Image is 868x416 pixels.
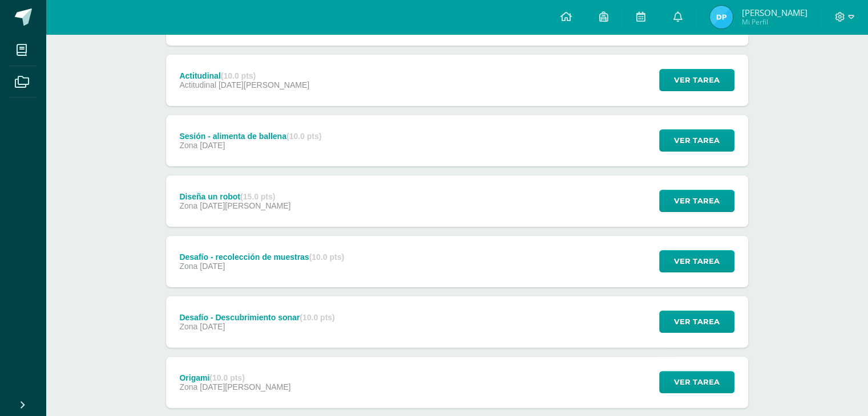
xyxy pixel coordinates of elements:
[659,190,734,212] button: Ver tarea
[209,373,244,382] strong: (10.0 pts)
[179,322,197,331] span: Zona
[240,192,275,201] strong: (15.0 pts)
[659,69,734,91] button: Ver tarea
[179,373,290,382] div: Origami
[674,70,720,91] span: Ver tarea
[674,130,720,151] span: Ver tarea
[179,71,309,80] div: Actitudinal
[179,141,197,150] span: Zona
[179,132,321,141] div: Sesión - alimenta de ballena
[710,6,733,28] img: 0d3a33eb8b3c7a57f0f936fc2ca6aa8f.png
[200,201,290,210] span: [DATE][PERSON_NAME]
[179,382,197,391] span: Zona
[200,262,225,271] span: [DATE]
[741,17,807,27] span: Mi Perfil
[200,322,225,331] span: [DATE]
[659,371,734,393] button: Ver tarea
[179,252,344,262] div: Desafío - recolección de muestras
[179,80,216,89] span: Actitudinal
[179,262,197,271] span: Zona
[309,252,344,262] strong: (10.0 pts)
[674,251,720,272] span: Ver tarea
[179,313,334,322] div: Desafío - Descubrimiento sonar
[179,192,290,201] div: Diseña un robot
[741,7,807,18] span: [PERSON_NAME]
[219,80,309,89] span: [DATE][PERSON_NAME]
[221,71,256,80] strong: (10.0 pts)
[179,201,197,210] span: Zona
[674,190,720,211] span: Ver tarea
[674,311,720,332] span: Ver tarea
[659,250,734,272] button: Ver tarea
[674,372,720,393] span: Ver tarea
[286,132,321,141] strong: (10.0 pts)
[659,311,734,333] button: Ver tarea
[200,141,225,150] span: [DATE]
[200,382,290,391] span: [DATE][PERSON_NAME]
[300,313,334,322] strong: (10.0 pts)
[659,129,734,152] button: Ver tarea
